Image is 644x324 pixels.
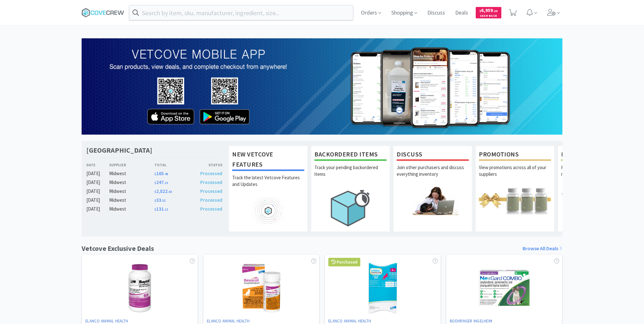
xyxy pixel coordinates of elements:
h1: Vetcove Exclusive Deals [82,243,154,254]
p: Request free samples on the newest veterinary products [561,164,633,186]
div: [DATE] [86,187,109,195]
a: Browse All Deals [523,245,562,253]
span: . 53 [161,199,165,203]
h1: Backordered Items [314,149,387,161]
span: . 10 [164,181,168,185]
a: [DATE]Midwest$131.13Processed [86,205,222,213]
div: Date [86,162,109,168]
span: $ [154,207,156,212]
span: 6,959 [480,7,498,13]
span: 165 [154,170,168,176]
h1: Discuss [397,149,469,161]
a: Free SamplesRequest free samples on the newest veterinary products [558,146,637,232]
div: Midwest [109,179,154,186]
img: hero_backorders.png [314,186,387,230]
a: [DATE]Midwest$33.53Processed [86,196,222,204]
span: $ [154,172,156,176]
div: Midwest [109,187,154,195]
span: Processed [200,197,222,203]
a: [DATE]Midwest$247.10Processed [86,179,222,186]
span: . 69 [168,190,172,194]
span: $ [154,199,156,203]
span: 131 [154,206,168,212]
span: . 13 [164,207,168,212]
a: Deals [453,10,471,16]
div: Status [188,162,222,168]
span: 247 [154,179,168,185]
span: $ [480,9,481,13]
h1: [GEOGRAPHIC_DATA] [86,146,152,155]
a: DiscussJoin other purchasers and discuss everything inventory [393,146,472,232]
div: [DATE] [86,179,109,186]
p: Join other purchasers and discuss everything inventory [397,164,469,186]
iframe: Intercom live chat [622,302,638,318]
span: Processed [200,188,222,194]
span: Processed [200,206,222,212]
span: . 48 [164,172,168,176]
img: hero_discuss.png [397,186,469,215]
div: [DATE] [86,170,109,177]
div: Midwest [109,196,154,204]
a: $6,959.20Cash Back [476,4,501,21]
a: Backordered ItemsTrack your pending backordered items [311,146,390,232]
p: Track your pending backordered items [314,164,387,186]
div: Midwest [109,205,154,213]
div: Supplier [109,162,154,168]
div: Total [154,162,189,168]
span: Cash Back [480,14,498,18]
span: $ [154,181,156,185]
span: . 20 [493,9,498,13]
a: PromotionsView promotions across all of your suppliers [475,146,554,232]
h1: Free Samples [561,149,633,161]
span: 2,822 [154,188,172,194]
div: [DATE] [86,205,109,213]
div: Midwest [109,170,154,177]
span: 33 [154,197,165,203]
span: $ [154,190,156,194]
img: 169a39d576124ab08f10dc54d32f3ffd_4.png [82,38,562,135]
p: View promotions across all of your suppliers [479,164,551,186]
span: Processed [200,179,222,185]
input: Search by item, sku, manufacturer, ingredient, size... [129,5,353,20]
a: New Vetcove FeaturesTrack the latest Vetcove Features and Updates [229,146,308,232]
img: hero_samples.png [561,186,633,215]
div: [DATE] [86,196,109,204]
h1: Promotions [479,149,551,161]
span: Processed [200,170,222,176]
a: Discuss [425,10,448,16]
h1: New Vetcove Features [232,149,304,171]
a: [DATE]Midwest$165.48Processed [86,170,222,177]
img: hero_promotions.png [479,186,551,215]
a: [DATE]Midwest$2,822.69Processed [86,187,222,195]
img: hero_feature_roadmap.png [232,196,304,225]
p: Track the latest Vetcove Features and Updates [232,174,304,196]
